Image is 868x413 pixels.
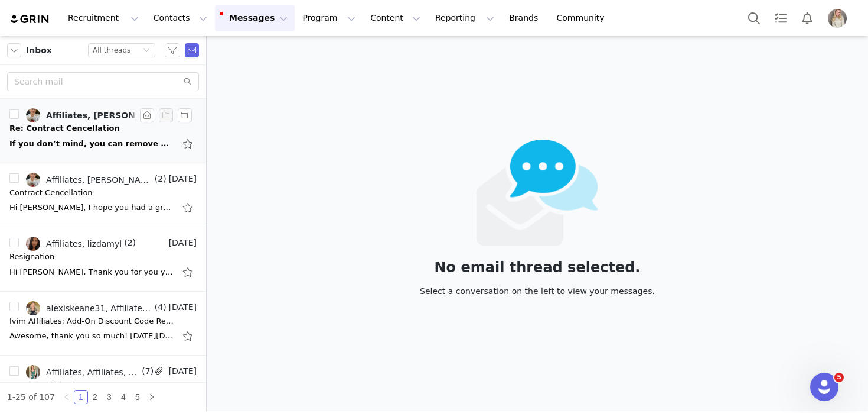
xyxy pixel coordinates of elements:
[810,373,838,401] iframe: Intercom live chat
[102,390,116,404] li: 3
[146,5,214,31] button: Contacts
[93,44,130,57] div: All threads
[26,237,40,251] img: 24012b80-f235-4c81-a3ba-968ee81c288a.jpg
[116,390,130,404] li: 4
[26,365,40,379] img: 44e36cd7-0adb-407b-8cbd-f105414dd1c8.jpg
[122,237,136,249] span: (2)
[143,47,150,55] i: icon: down
[768,5,794,31] a: Tasks
[35,113,216,132] button: Clip a block
[130,390,145,404] li: 5
[56,16,77,25] span: xTiles
[184,78,192,86] i: icon: search
[26,237,122,251] a: Affiliates, lizdamyl
[9,251,54,263] div: Resignation
[54,80,107,89] span: Clip a bookmark
[26,108,152,122] a: Affiliates, [PERSON_NAME]
[54,137,108,146] span: Clip a screenshot
[9,122,120,134] div: Re: Contract Cencellation
[30,336,214,349] div: Destination
[35,132,216,151] button: Clip a screenshot
[46,304,152,313] div: alexiskeane31, Affiliates, [PERSON_NAME]
[143,167,207,181] span: Clear all and close
[26,173,40,187] img: 713d7066-89a1-45fe-8d93-51b633985788.jpg
[131,391,144,404] a: 5
[54,99,158,108] span: Clip a selection (Select text first)
[26,44,52,57] span: Inbox
[363,5,428,31] button: Content
[7,390,55,404] li: 1-25 of 107
[117,391,130,404] a: 4
[61,5,146,31] button: Recruitment
[89,391,102,404] a: 2
[46,367,139,377] div: Affiliates, Affiliates, [PERSON_NAME]
[46,239,122,249] div: Affiliates, lizdamyl
[428,5,501,31] button: Reporting
[741,5,767,31] button: Search
[63,393,70,401] i: icon: left
[26,365,139,379] a: Affiliates, Affiliates, [PERSON_NAME]
[30,51,220,75] input: Untitled
[148,393,155,401] i: icon: right
[477,140,599,246] img: emails-empty2x.png
[420,261,655,274] div: No email thread selected.
[145,390,159,404] li: Next Page
[48,351,88,366] span: Inbox Panel
[420,285,655,298] div: Select a conversation on the left to view your messages.
[46,175,152,185] div: Affiliates, [PERSON_NAME]
[7,72,199,91] input: Search mail
[502,5,549,31] a: Brands
[54,118,92,127] span: Clip a block
[35,75,216,94] button: Clip a bookmark
[74,391,87,404] a: 1
[9,187,93,199] div: Contract Cencellation
[9,315,175,327] div: Ivim Affiliates: Add-On Discount Code Request Form [August]
[9,330,175,342] div: Awesome, thank you so much! On Wed, Aug 13, 2025 at 1:51 PM Affiliates <affiliates@ivimhealth.com...
[9,266,175,278] div: Hi Liz, Thank you for you your email making us aware that you wish to terminate your partnership ...
[550,5,617,31] a: Community
[88,390,102,404] li: 2
[26,108,40,122] img: 713d7066-89a1-45fe-8d93-51b633985788.jpg
[9,138,175,150] div: If you don’t mind, you can remove me now since there are no obligations to fulfill. Thank you and...
[46,111,152,120] div: Affiliates, [PERSON_NAME]
[834,373,844,382] span: 5
[9,14,51,25] img: grin logo
[185,43,199,57] span: Send Email
[35,94,216,113] button: Clip a selection (Select text first)
[9,202,175,214] div: Hi Heather, I hope you had a great weekend. Thanks for your message. I am really sorry to hear yo...
[794,5,820,31] button: Notifications
[103,391,116,404] a: 3
[74,390,88,404] li: 1
[26,301,40,315] img: 8f207328-bcbb-41db-b264-a22fb7181c4f.jpg
[295,5,363,31] button: Program
[9,379,80,391] div: Reorder refill code
[215,5,295,31] button: Messages
[26,173,152,187] a: Affiliates, [PERSON_NAME]
[821,9,859,28] button: Profile
[828,9,847,28] img: d416e1e8-898c-4204-ac8e-ae34b5e58a77.jpeg
[26,301,152,315] a: alexiskeane31, Affiliates, [PERSON_NAME]
[60,390,74,404] li: Previous Page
